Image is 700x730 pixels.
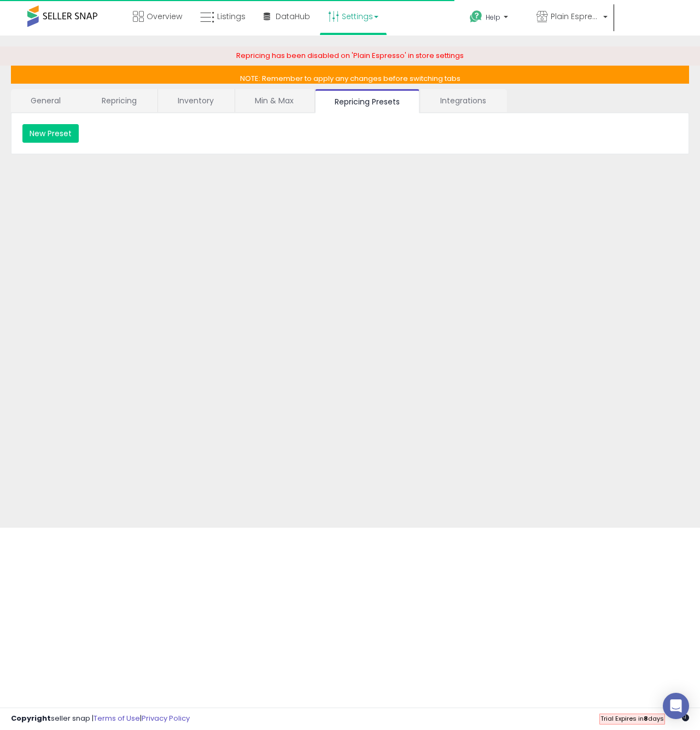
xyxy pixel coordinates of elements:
[236,50,464,61] span: Repricing has been disabled on 'Plain Espresso' in store settings
[147,11,182,22] span: Overview
[461,2,527,36] a: Help
[469,10,483,24] i: Get Help
[82,89,156,112] a: Repricing
[11,89,81,112] a: General
[315,89,419,113] a: Repricing Presets
[663,693,689,719] div: Open Intercom Messenger
[486,13,500,22] span: Help
[235,89,313,112] a: Min & Max
[22,124,79,143] button: New Preset
[158,89,234,112] a: Inventory
[421,89,506,112] a: Integrations
[276,11,310,22] span: DataHub
[217,11,246,22] span: Listings
[11,66,689,84] p: NOTE: Remember to apply any changes before switching tabs
[551,11,600,22] span: Plain Espresso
